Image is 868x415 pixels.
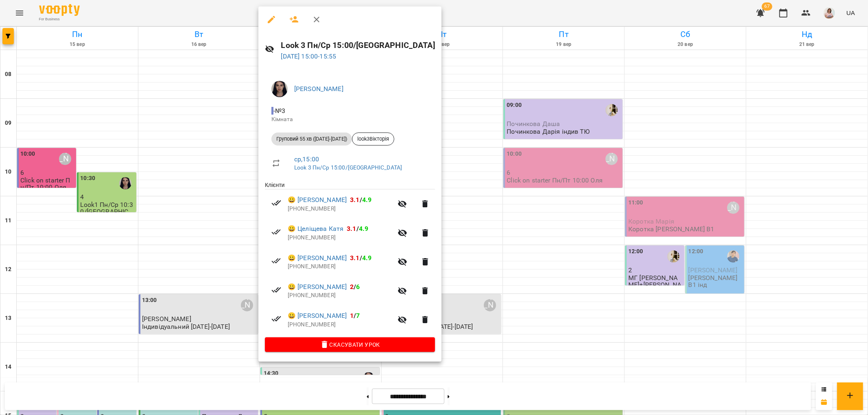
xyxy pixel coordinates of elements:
span: 1 [350,312,354,319]
ul: Клієнти [265,181,435,337]
a: 😀 [PERSON_NAME] [288,253,347,263]
svg: Візит сплачено [271,314,281,324]
p: [PHONE_NUMBER] [288,234,393,242]
b: / [347,225,368,232]
a: ср , 15:00 [294,155,319,163]
span: Скасувати Урок [271,340,429,350]
svg: Візит сплачено [271,227,281,237]
span: 3.1 [347,225,356,232]
a: 😀 Целіщева Катя [288,224,343,234]
p: [PHONE_NUMBER] [288,321,393,329]
svg: Візит сплачено [271,198,281,208]
p: Кімната [271,115,429,124]
span: - №3 [271,107,287,115]
a: 😀 [PERSON_NAME] [288,195,347,205]
p: [PHONE_NUMBER] [288,263,393,271]
h6: Look 3 Пн/Ср 15:00/[GEOGRAPHIC_DATA] [281,39,435,52]
span: 7 [356,312,360,319]
img: d6480efa1b5b973ff6e5205d609fee70.jpg [271,81,288,97]
span: 6 [356,283,360,291]
svg: Візит сплачено [271,285,281,295]
a: [DATE] 15:00-15:55 [281,52,337,60]
b: / [350,254,372,262]
span: 3.1 [350,254,359,262]
a: Look 3 Пн/Ср 15:00/[GEOGRAPHIC_DATA] [294,164,402,171]
b: / [350,312,360,319]
a: 😀 [PERSON_NAME] [288,311,347,321]
div: look3Вікторія [352,133,394,146]
span: 4.9 [362,254,372,262]
b: / [350,196,372,204]
span: 4.9 [359,225,368,232]
button: Скасувати Урок [265,337,435,352]
a: 😀 [PERSON_NAME] [288,282,347,292]
span: 2 [350,283,354,291]
svg: Візит сплачено [271,256,281,266]
span: Груповий 55 хв ([DATE]-[DATE]) [271,135,352,143]
p: [PHONE_NUMBER] [288,291,393,300]
p: [PHONE_NUMBER] [288,205,393,213]
span: 3.1 [350,196,359,204]
span: look3Вікторія [352,135,394,143]
a: [PERSON_NAME] [294,85,343,93]
b: / [350,283,360,291]
span: 4.9 [362,196,372,204]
